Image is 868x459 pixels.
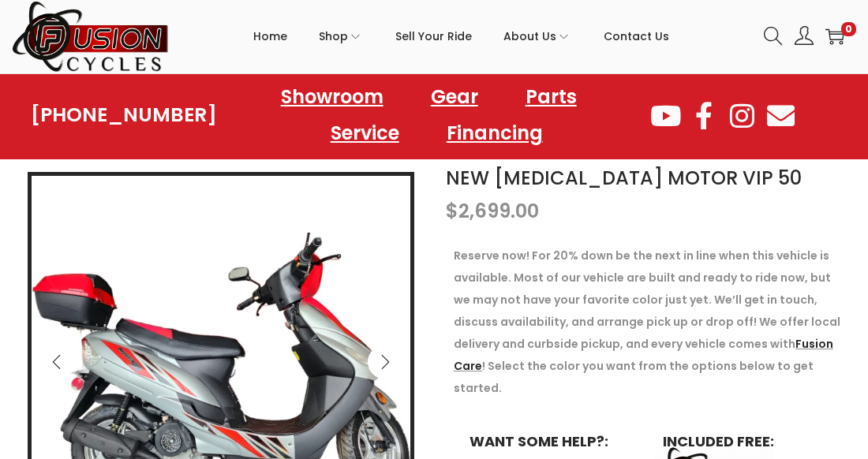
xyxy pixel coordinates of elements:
[315,115,415,151] a: Service
[395,17,472,56] span: Sell Your Ride
[319,17,348,56] span: Shop
[319,1,364,72] a: Shop
[368,345,402,379] button: Next
[446,198,539,224] bdi: 2,699.00
[31,104,217,126] a: [PHONE_NUMBER]
[503,17,556,56] span: About Us
[217,79,649,151] nav: Menu
[604,17,669,56] span: Contact Us
[503,1,572,72] a: About Us
[395,1,472,72] a: Sell Your Ride
[415,79,494,115] a: Gear
[39,345,74,379] button: Previous
[170,1,752,72] nav: Primary navigation
[265,79,399,115] a: Showroom
[510,79,593,115] a: Parts
[825,27,844,46] a: 0
[431,115,559,151] a: Financing
[604,1,669,72] a: Contact Us
[470,435,631,449] h6: WANT SOME HELP?:
[253,17,287,56] span: Home
[253,1,287,72] a: Home
[446,198,458,224] span: $
[663,435,825,449] h6: INCLUDED FREE:
[454,244,840,399] p: Reserve now! For 20% down be the next in line when this vehicle is available. Most of our vehicle...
